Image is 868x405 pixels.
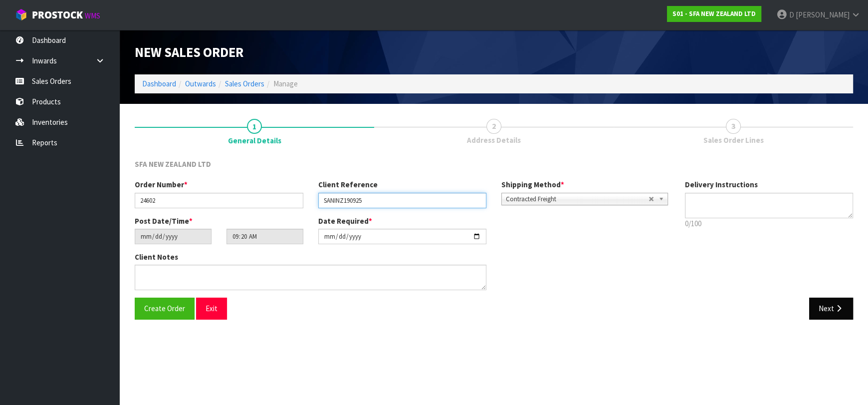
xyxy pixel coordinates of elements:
[135,179,188,190] label: Order Number
[135,193,303,208] input: Order Number
[196,298,227,319] button: Exit
[225,79,264,88] a: Sales Orders
[142,79,176,88] a: Dashboard
[685,179,758,190] label: Delivery Instructions
[318,179,378,190] label: Client Reference
[135,298,195,319] button: Create Order
[135,44,243,60] span: New Sales Order
[703,135,764,145] span: Sales Order Lines
[506,193,649,205] span: Contracted Freight
[135,252,178,262] label: Client Notes
[185,79,216,88] a: Outwards
[672,9,756,18] strong: S01 - SFA NEW ZEALAND LTD
[144,304,185,313] span: Create Order
[228,135,281,146] span: General Details
[467,135,521,145] span: Address Details
[809,298,853,319] button: Next
[486,119,501,134] span: 2
[15,8,27,21] img: cube-alt.png
[726,119,741,134] span: 3
[789,10,794,19] span: D
[135,159,211,169] span: SFA NEW ZEALAND LTD
[685,218,854,229] p: 0/100
[247,119,262,134] span: 1
[32,8,83,21] span: ProStock
[501,179,564,190] label: Shipping Method
[85,11,100,20] small: WMS
[135,151,853,327] span: General Details
[318,193,487,208] input: Client Reference
[318,216,372,226] label: Date Required
[273,79,298,88] span: Manage
[796,10,850,19] span: [PERSON_NAME]
[135,216,193,226] label: Post Date/Time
